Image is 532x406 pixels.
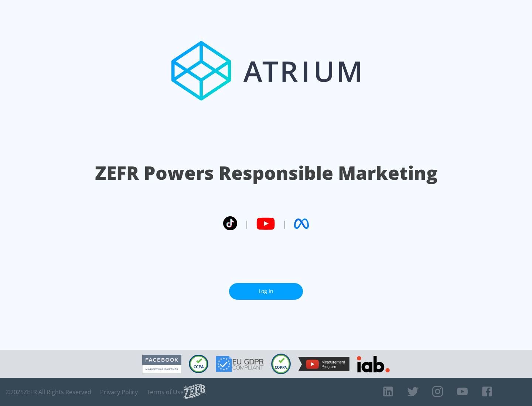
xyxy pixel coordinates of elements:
a: Log In [229,283,303,300]
span: | [245,218,249,229]
img: GDPR Compliant [216,356,264,372]
img: IAB [357,356,390,372]
a: Privacy Policy [100,388,138,396]
img: Facebook Marketing Partner [142,355,181,374]
img: COPPA Compliant [271,354,291,374]
a: Terms of Use [147,388,184,396]
span: | [282,218,287,229]
h1: ZEFR Powers Responsible Marketing [95,160,437,186]
img: YouTube Measurement Program [298,357,349,371]
img: CCPA Compliant [189,355,208,373]
span: © 2025 ZEFR All Rights Reserved [6,388,91,396]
